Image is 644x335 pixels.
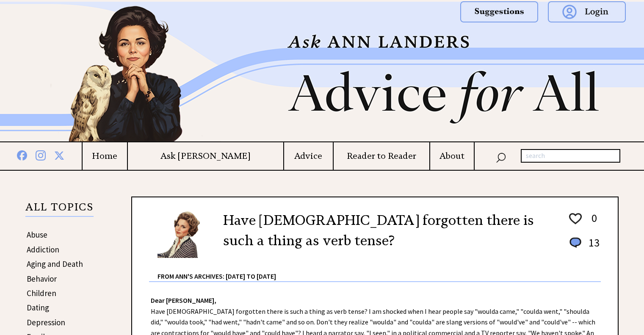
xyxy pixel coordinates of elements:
[158,210,210,258] img: Ann6%20v2%20small.png
[27,302,49,313] a: Dating
[568,236,583,249] img: message_round%201.png
[430,151,474,161] a: About
[521,149,620,163] input: search
[151,296,216,305] strong: Dear [PERSON_NAME],
[496,151,506,163] img: search_nav.png
[27,259,83,269] a: Aging and Death
[25,202,94,217] p: ALL TOPICS
[584,211,600,235] td: 0
[627,2,631,141] img: right_new2.png
[27,317,65,327] a: Depression
[128,151,283,161] a: Ask [PERSON_NAME]
[27,230,47,240] a: Abuse
[158,259,601,281] div: From Ann's Archives: [DATE] to [DATE]
[17,149,27,161] img: facebook%20blue.png
[83,151,127,161] a: Home
[460,1,538,22] img: suggestions.png
[54,149,64,161] img: x%20blue.png
[334,151,429,161] a: Reader to Reader
[584,235,600,258] td: 13
[27,288,56,298] a: Children
[223,210,561,251] h2: Have [DEMOGRAPHIC_DATA] forgotten there is such a thing as verb tense?
[36,149,46,161] img: instagram%20blue.png
[27,244,59,255] a: Addiction
[284,151,333,161] a: Advice
[568,211,583,226] img: heart_outline%201.png
[17,2,627,141] img: header2b_v1.png
[548,1,626,22] img: login.png
[27,274,57,284] a: Behavior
